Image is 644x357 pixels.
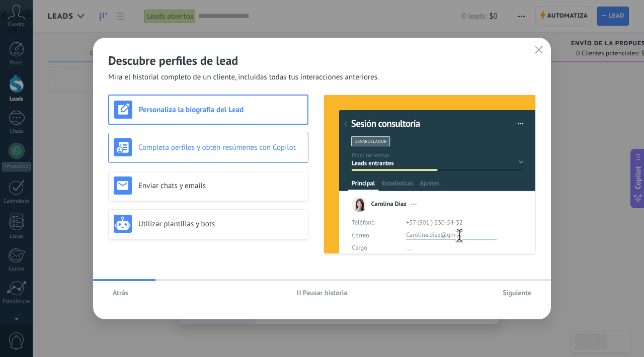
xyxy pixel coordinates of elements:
h3: Personaliza la biografía del Lead [139,105,302,115]
span: Mira el historial completo de un cliente, incluidas todas tus interacciones anteriores. [108,72,379,82]
button: Atrás [108,285,133,300]
span: Siguiente [503,289,531,296]
h3: Enviar chats y emails [138,181,303,191]
h3: Utilizar plantillas y bots [138,219,303,229]
span: Atrás [113,289,128,296]
h2: Descubre perfiles de lead [108,53,536,68]
h3: Completa perfiles y obtén resúmenes con Copilot [138,143,303,152]
span: Pausar historia [303,289,348,296]
button: Siguiente [498,285,536,300]
button: Pausar historia [292,285,352,300]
